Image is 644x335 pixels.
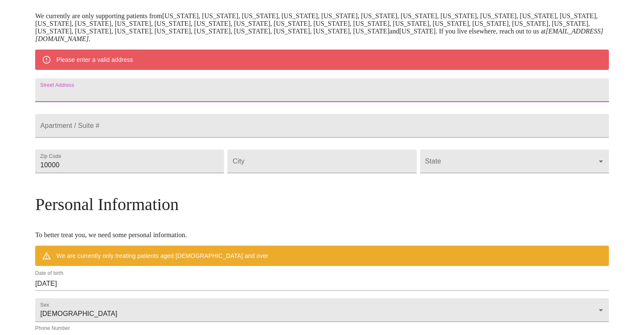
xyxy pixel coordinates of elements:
div: Please enter a valid address [56,52,133,67]
div: [DEMOGRAPHIC_DATA] [35,298,609,322]
em: [EMAIL_ADDRESS][DOMAIN_NAME] [35,28,603,42]
div: We are currently only treating patients aged [DEMOGRAPHIC_DATA] and over [56,248,268,263]
p: We currently are only supporting patients from [US_STATE], [US_STATE], [US_STATE], [US_STATE], [U... [35,12,609,43]
h3: Personal Information [35,194,609,214]
p: To better treat you, we need some personal information. [35,231,609,239]
label: Phone Number [35,326,70,331]
div: ​ [420,150,609,173]
label: Date of birth [35,271,64,276]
